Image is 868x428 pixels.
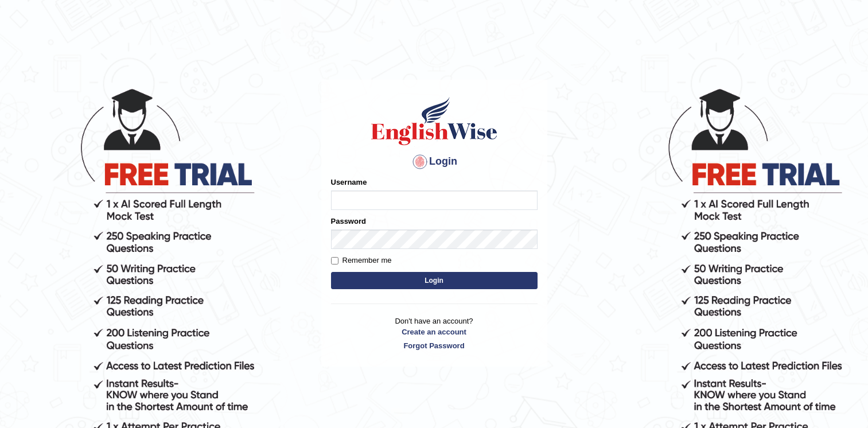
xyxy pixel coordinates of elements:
[331,177,367,188] label: Username
[331,340,538,351] a: Forgot Password
[331,257,338,264] input: Remember me
[331,255,392,266] label: Remember me
[331,316,538,351] p: Don't have an account?
[369,95,500,147] img: Logo of English Wise sign in for intelligent practice with AI
[331,216,366,227] label: Password
[331,326,538,337] a: Create an account
[331,153,538,171] h4: Login
[331,272,538,289] button: Login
